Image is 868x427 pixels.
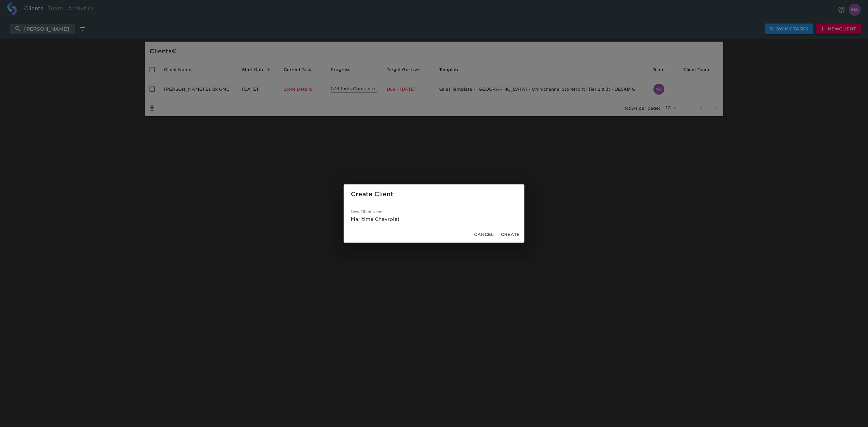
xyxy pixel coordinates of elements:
[498,229,522,240] button: Create
[351,210,384,214] label: New Client Name
[501,231,520,238] span: Create
[351,189,517,199] h2: Create Client
[472,229,496,240] button: Cancel
[474,231,494,238] span: Cancel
